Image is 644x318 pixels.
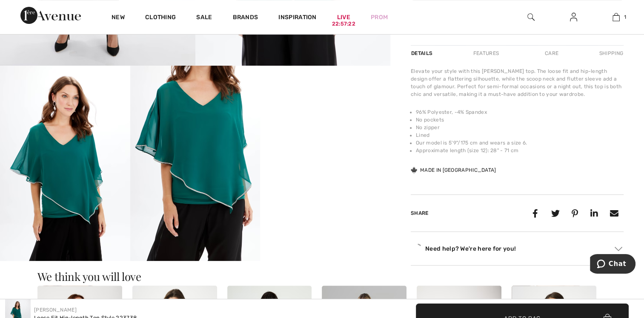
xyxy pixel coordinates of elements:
a: Brands [233,14,258,23]
a: Sign In [563,12,584,23]
span: Share [411,210,429,216]
a: Sale [196,14,212,23]
div: Need help? We're here for you! [411,242,624,255]
img: Arrow2.svg [615,247,622,251]
div: Features [466,46,506,61]
a: Prom [371,13,388,22]
iframe: Opens a widget where you can chat to one of our agents [590,254,635,275]
img: My Bag [613,12,620,22]
div: Details [411,46,435,61]
span: Inspiration [278,14,316,23]
div: Made in [GEOGRAPHIC_DATA] [411,166,496,174]
div: Shipping [597,46,624,61]
img: Loose Fit Hip-Length Top Style 223738. 4 [130,66,260,261]
li: No zipper [416,124,624,131]
video: Your browser does not support the video tag. [260,66,390,131]
div: Elevate your style with this [PERSON_NAME] top. The loose fit and hip-length design offer a flatt... [411,67,624,98]
li: Lined [416,131,624,139]
img: My Info [570,12,577,22]
div: Care [538,46,566,61]
h3: We think you will love [37,271,607,282]
a: [PERSON_NAME] [34,307,77,313]
img: search the website [527,12,535,22]
li: Approximate length (size 12): 28" - 71 cm [416,147,624,154]
li: No pockets [416,116,624,124]
span: 1 [624,13,626,21]
a: 1 [595,12,637,22]
li: Our model is 5'9"/175 cm and wears a size 6. [416,139,624,147]
a: New [112,14,125,23]
img: 1ère Avenue [20,7,81,24]
a: Clothing [145,14,176,23]
li: 96% Polyester, -4% Spandex [416,108,624,116]
div: 22:57:22 [332,20,355,28]
a: Live22:57:22 [337,13,350,22]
